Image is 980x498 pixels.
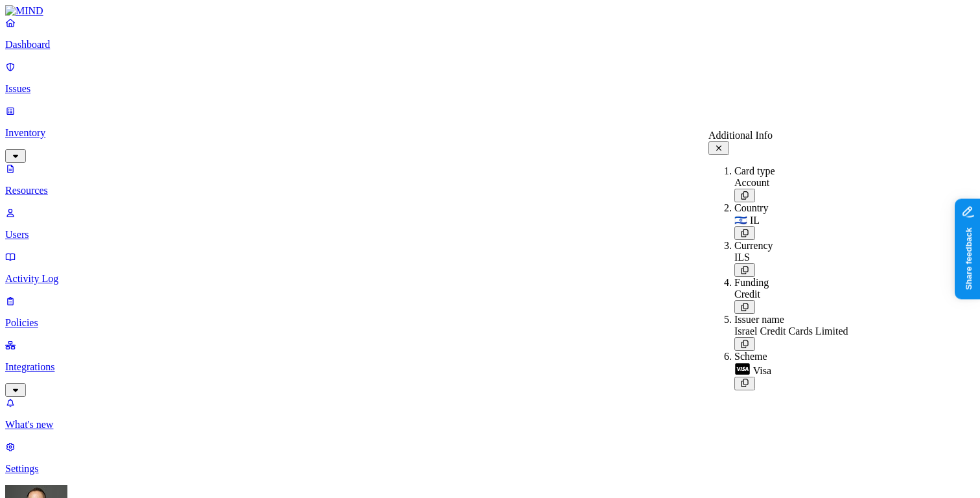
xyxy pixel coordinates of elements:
[734,326,848,337] div: Israel Credit Cards Limited
[5,39,975,51] p: Dashboard
[5,83,975,95] p: Issues
[734,277,769,288] span: Funding
[5,127,975,139] p: Inventory
[734,202,768,213] span: Country
[734,252,848,263] div: ILS
[708,130,848,141] div: Additional Info
[5,5,43,17] img: MIND
[734,314,784,325] span: Issuer name
[734,240,773,251] span: Currency
[734,362,848,377] div: Visa
[5,229,975,241] p: Users
[734,214,848,226] div: 🇮🇱 IL
[5,317,975,329] p: Policies
[5,361,975,373] p: Integrations
[5,185,975,196] p: Resources
[5,419,975,431] p: What's new
[734,165,775,176] span: Card type
[5,273,975,285] p: Activity Log
[734,177,848,189] div: Account
[734,289,848,300] div: Credit
[5,463,975,475] p: Settings
[734,351,767,362] span: Scheme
